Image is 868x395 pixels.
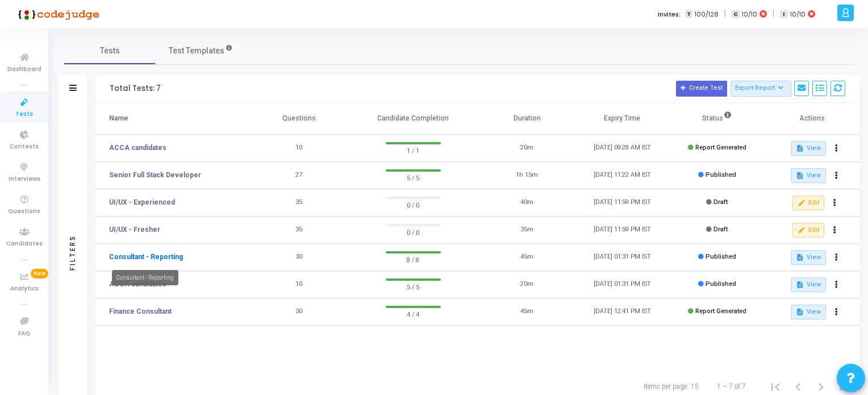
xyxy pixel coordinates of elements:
[9,174,40,184] span: Interviews
[706,171,736,178] span: Published
[7,65,41,74] span: Dashboard
[252,244,347,271] td: 30
[169,45,224,57] span: Test Templates
[15,110,33,119] span: Tests
[796,172,804,180] mat-icon: description
[479,135,574,162] td: 20m
[479,244,574,271] td: 45m
[791,168,825,183] button: View
[796,281,804,289] mat-icon: description
[575,162,670,189] td: [DATE] 11:22 AM IST
[479,271,574,298] td: 20m
[10,284,39,294] span: Analytics
[252,103,347,135] th: Questions
[575,189,670,217] td: [DATE] 11:59 PM IST
[792,196,824,210] button: Edit
[109,224,160,235] a: UI/UX - Fresher
[386,308,441,319] span: 4 / 4
[695,10,719,19] span: 100/128
[252,189,347,217] td: 35
[695,307,746,315] span: Report Generated
[575,298,670,326] td: [DATE] 12:41 PM IST
[109,197,175,207] a: UI/UX - Experienced
[8,207,40,217] span: Questions
[386,253,441,265] span: 8 / 8
[780,10,787,19] span: I
[791,277,825,292] button: View
[386,172,441,183] span: 5 / 5
[644,381,688,392] div: Items per page:
[109,252,183,262] a: Consultant - Reporting
[95,103,252,135] th: Name
[796,308,804,316] mat-icon: description
[796,253,804,261] mat-icon: description
[798,199,806,207] mat-icon: edit
[10,142,39,152] span: Contests
[717,381,746,392] div: 1 – 7 of 7
[706,253,736,260] span: Published
[575,244,670,271] td: [DATE] 01:31 PM IST
[791,141,825,156] button: View
[252,298,347,326] td: 30
[252,217,347,244] td: 35
[658,10,681,19] label: Invites:
[479,298,574,326] td: 45m
[676,81,727,97] button: Create Test
[6,239,43,249] span: Candidates
[109,143,166,153] a: ACCA candidates
[796,144,804,152] mat-icon: description
[252,135,347,162] td: 10
[791,305,825,319] button: View
[386,199,441,210] span: 0 / 0
[773,8,774,20] span: |
[252,271,347,298] td: 10
[691,381,699,392] div: 15
[100,45,120,57] span: Tests
[731,81,791,97] button: Export Report
[790,10,806,19] span: 10/10
[732,10,739,19] span: C
[386,144,441,156] span: 1 / 1
[252,162,347,189] td: 27
[479,103,574,135] th: Duration
[347,103,479,135] th: Candidate Completion
[68,190,78,315] div: Filters
[14,3,99,26] img: logo
[31,269,48,278] span: New
[791,250,825,265] button: View
[798,226,806,234] mat-icon: edit
[575,103,670,135] th: Expiry Time
[386,226,441,238] span: 0 / 0
[109,170,201,180] a: Senior Full Stack Developer
[695,144,746,151] span: Report Generated
[713,198,728,206] span: Draft
[112,270,178,285] div: Consultant - Reporting
[575,217,670,244] td: [DATE] 11:59 PM IST
[479,189,574,217] td: 40m
[575,271,670,298] td: [DATE] 01:31 PM IST
[765,103,859,135] th: Actions
[670,103,765,135] th: Status
[792,223,824,238] button: Edit
[713,226,728,233] span: Draft
[724,8,726,20] span: |
[479,217,574,244] td: 35m
[386,281,441,292] span: 5 / 5
[109,306,172,317] a: Finance Consultant
[18,329,30,339] span: FAQ
[685,10,692,19] span: T
[742,10,757,19] span: 10/10
[110,84,161,93] div: Total Tests: 7
[479,162,574,189] td: 1h 15m
[575,135,670,162] td: [DATE] 09:28 AM IST
[706,280,736,288] span: Published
